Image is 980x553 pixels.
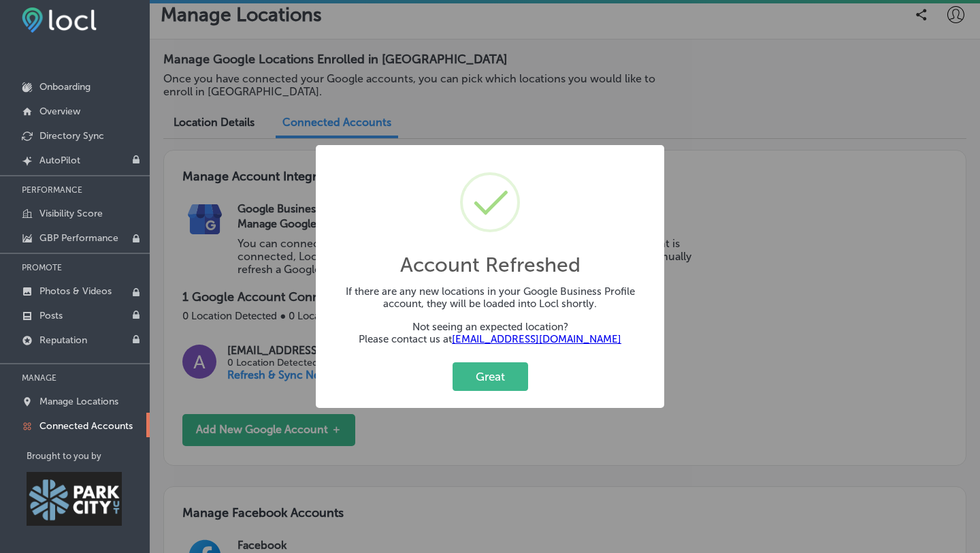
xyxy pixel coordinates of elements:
p: Please contact us at [329,333,651,345]
p: AutoPilot [39,155,80,166]
p: Not seeing an expected location? [329,321,651,333]
p: Visibility Score [39,208,103,219]
p: Connected Accounts [39,420,133,432]
p: Reputation [39,334,87,346]
a: [EMAIL_ADDRESS][DOMAIN_NAME] [452,333,621,345]
p: Onboarding [39,81,91,93]
h2: Account Refreshed [400,253,581,277]
p: Photos & Videos [39,285,112,297]
p: Directory Sync [39,130,104,142]
p: If there are any new locations in your Google Business Profile account, they will be loaded into ... [329,285,651,310]
p: GBP Performance [39,232,118,244]
p: Manage Locations [39,396,118,407]
p: Overview [39,106,80,117]
img: Park City [27,472,122,526]
img: fda3e92497d09a02dc62c9cd864e3231.png [22,7,97,33]
p: Brought to you by [27,451,150,461]
button: Great [453,362,528,390]
p: Posts [39,310,63,321]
